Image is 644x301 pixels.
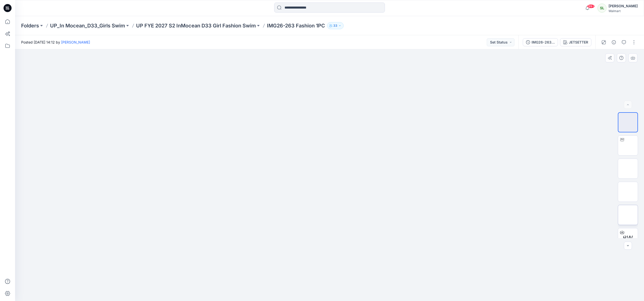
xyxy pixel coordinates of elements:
[618,159,638,178] img: Screenshot 2025-08-01 at 9.49.07AM
[623,234,633,243] span: BW
[61,40,90,44] a: [PERSON_NAME]
[618,186,638,197] img: Front Ghost
[618,115,637,130] img: Color Run 3/4 Ghost
[523,38,558,46] button: IMG26-263 Fashion 1PC
[136,22,256,29] a: UP FYE 2027 S2 InMocean D33 Girl Fashion Swim
[50,22,125,29] a: UP_In Mocean_D33_Girls Swim
[587,4,595,8] span: 99+
[327,22,344,29] button: 33
[618,210,638,220] img: Back Ghost
[609,9,638,13] div: Walmart
[21,40,90,45] span: Posted [DATE] 14:12 by
[609,3,638,9] div: [PERSON_NAME]
[569,40,588,45] div: JETSETTER
[597,4,607,13] div: SL
[532,40,555,45] div: IMG26-263 Fashion 1PC
[21,22,39,29] a: Folders
[333,23,337,28] p: 33
[618,140,638,151] img: Turn Table
[560,38,591,46] button: JETSETTER
[610,38,618,46] button: Details
[300,116,359,301] img: eyJhbGciOiJIUzI1NiIsImtpZCI6IjAiLCJzbHQiOiJzZXMiLCJ0eXAiOiJKV1QifQ.eyJkYXRhIjp7InR5cGUiOiJzdG9yYW...
[267,22,325,29] p: IMG26-263 Fashion 1PC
